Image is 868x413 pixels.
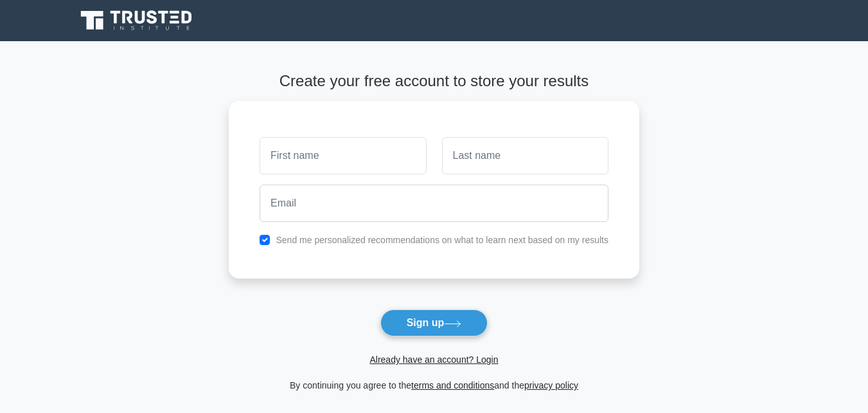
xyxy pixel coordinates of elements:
[411,380,494,390] a: terms and conditions
[442,137,608,174] input: Last name
[221,378,647,393] div: By continuing you agree to the and the
[524,380,578,390] a: privacy policy
[380,309,488,336] button: Sign up
[260,185,608,222] input: Email
[369,354,498,365] a: Already have an account? Login
[276,235,608,245] label: Send me personalized recommendations on what to learn next based on my results
[229,72,639,91] h4: Create your free account to store your results
[260,137,426,174] input: First name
